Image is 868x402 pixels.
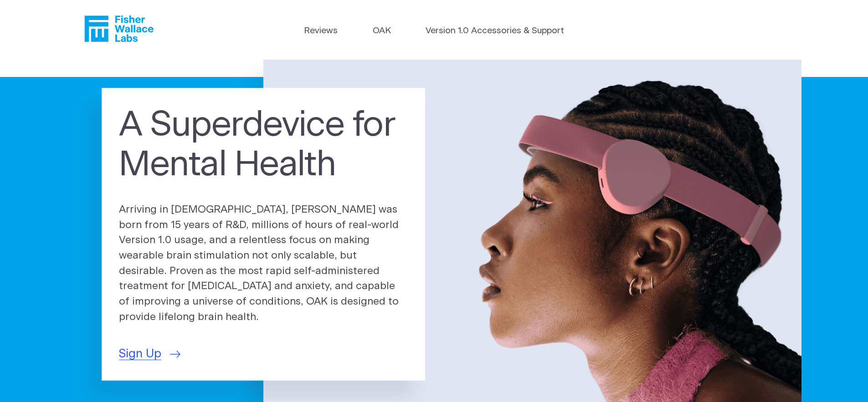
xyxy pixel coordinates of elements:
a: OAK [373,25,391,38]
p: Arriving in [DEMOGRAPHIC_DATA], [PERSON_NAME] was born from 15 years of R&D, millions of hours of... [119,202,408,325]
a: Version 1.0 Accessories & Support [426,25,564,38]
a: Sign Up [119,345,180,363]
a: Reviews [304,25,338,38]
a: Fisher Wallace [84,15,154,42]
h1: A Superdevice for Mental Health [119,106,408,186]
span: Sign Up [119,345,161,363]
